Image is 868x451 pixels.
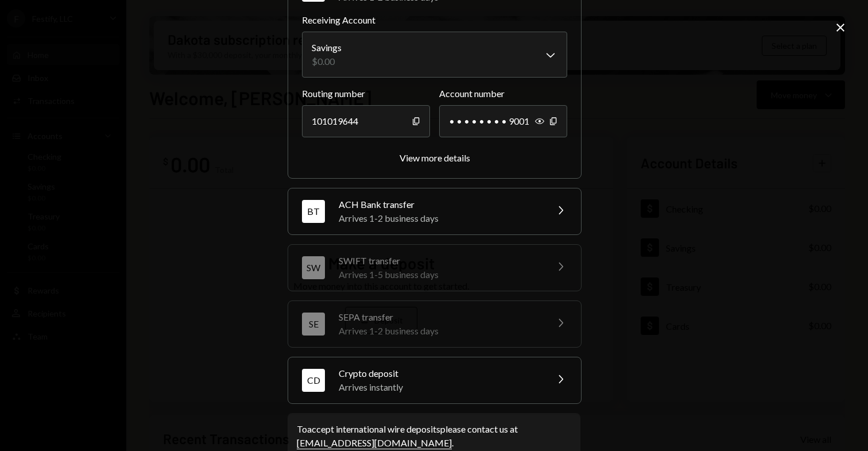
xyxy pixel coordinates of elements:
[339,324,540,338] div: Arrives 1-2 business days
[302,200,325,223] div: BT
[302,13,567,27] label: Receiving Account
[339,367,540,380] div: Crypto deposit
[302,13,567,164] div: WTWire transferArrives 1-2 business days
[339,198,540,211] div: ACH Bank transfer
[339,310,540,324] div: SEPA transfer
[302,256,325,279] div: SW
[288,357,581,403] button: CDCrypto depositArrives instantly
[339,254,540,268] div: SWIFT transfer
[297,422,571,450] div: To accept international wire deposits please contact us at .
[439,87,567,101] label: Account number
[339,380,540,394] div: Arrives instantly
[400,152,470,164] button: View more details
[288,301,581,347] button: SESEPA transferArrives 1-2 business days
[302,313,325,336] div: SE
[339,268,540,282] div: Arrives 1-5 business days
[288,188,581,234] button: BTACH Bank transferArrives 1-2 business days
[302,87,430,101] label: Routing number
[288,245,581,291] button: SWSWIFT transferArrives 1-5 business days
[400,152,470,163] div: View more details
[302,369,325,392] div: CD
[439,105,567,137] div: • • • • • • • • 9001
[302,32,567,78] button: Receiving Account
[339,211,540,225] div: Arrives 1-2 business days
[302,105,430,137] div: 101019644
[297,437,452,449] a: [EMAIL_ADDRESS][DOMAIN_NAME]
